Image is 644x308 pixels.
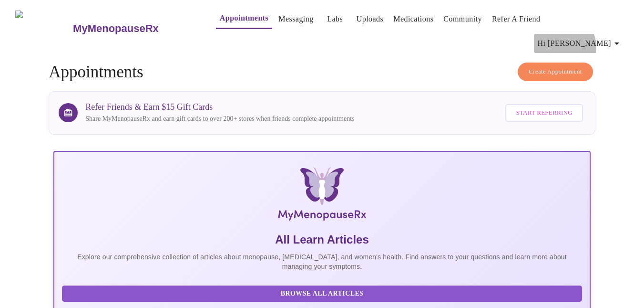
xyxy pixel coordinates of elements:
button: Refer a Friend [488,10,544,29]
button: Messaging [275,10,317,29]
button: Labs [320,10,350,29]
p: Explore our comprehensive collection of articles about menopause, [MEDICAL_DATA], and women's hea... [62,252,582,271]
img: MyMenopauseRx Logo [15,11,72,46]
a: Messaging [278,12,313,26]
p: Share MyMenopauseRx and earn gift cards to over 200+ stores when friends complete appointments [85,114,354,124]
h3: Refer Friends & Earn $15 Gift Cards [85,102,354,112]
h3: MyMenopauseRx [73,22,159,35]
a: Community [443,12,482,26]
a: Refer a Friend [492,12,541,26]
span: Hi [PERSON_NAME] [538,37,623,50]
span: Create Appointment [529,66,582,77]
button: Medications [389,10,437,29]
button: Hi [PERSON_NAME] [534,34,626,53]
span: Browse All Articles [72,288,572,300]
a: Browse All Articles [62,289,584,297]
h4: Appointments [49,63,595,82]
h5: All Learn Articles [62,232,582,247]
img: MyMenopauseRx Logo [143,167,501,224]
a: Uploads [357,12,384,26]
span: Start Referring [516,107,572,118]
a: Start Referring [503,99,585,127]
button: Start Referring [505,104,583,122]
button: Uploads [353,10,388,29]
button: Browse All Articles [62,286,582,302]
a: MyMenopauseRx [72,12,197,45]
button: Community [440,10,486,29]
button: Appointments [216,9,272,29]
a: Appointments [220,11,268,25]
button: Create Appointment [518,63,593,81]
a: Medications [393,12,433,26]
a: Labs [327,12,343,26]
